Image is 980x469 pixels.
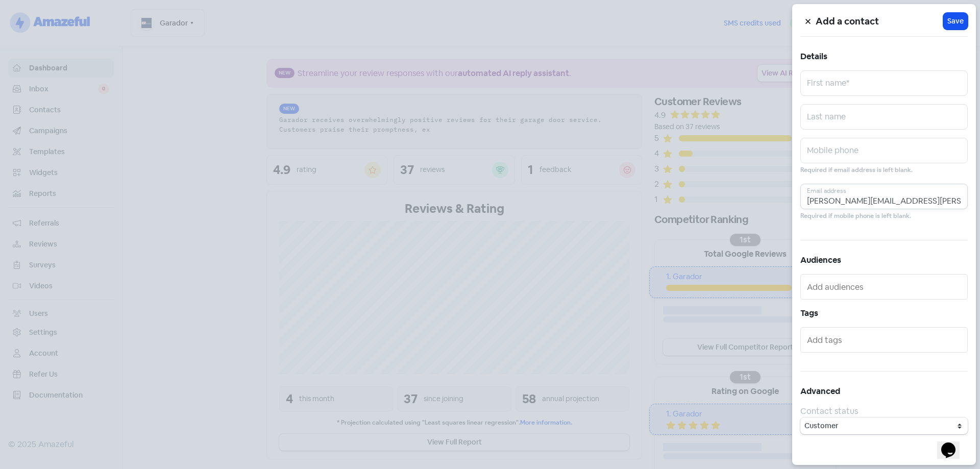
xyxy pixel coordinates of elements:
[816,14,943,29] h5: Add a contact
[800,49,968,64] h5: Details
[800,104,968,130] input: Last name
[800,165,913,175] small: Required if email address is left blank.
[800,405,968,417] div: Contact status
[800,70,968,96] input: First name
[800,253,968,268] h5: Audiences
[943,13,968,30] button: Save
[937,428,970,459] iframe: chat widget
[800,211,911,221] small: Required if mobile phone is left blank.
[800,384,968,399] h5: Advanced
[800,306,968,321] h5: Tags
[800,138,968,163] input: Mobile phone
[947,16,964,27] span: Save
[807,332,963,348] input: Add tags
[807,279,963,295] input: Add audiences
[800,184,968,209] input: Email address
